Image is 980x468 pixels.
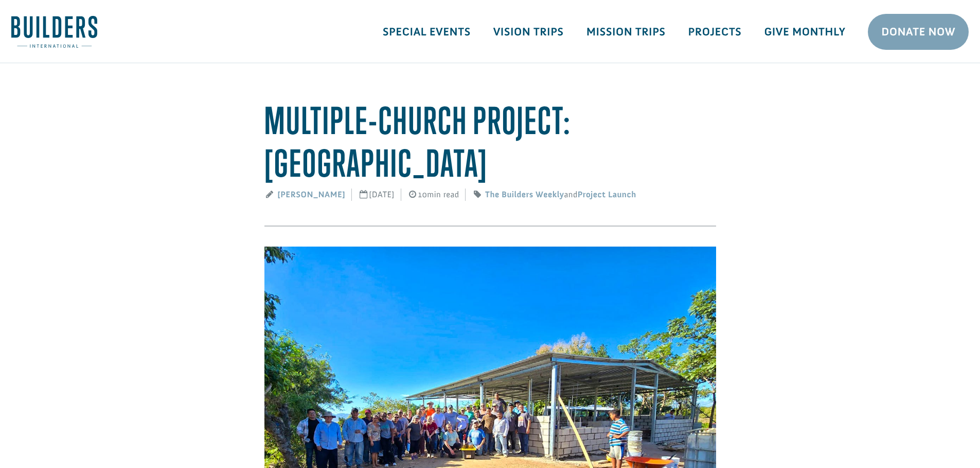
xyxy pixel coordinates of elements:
a: [PERSON_NAME] [277,190,345,200]
a: Vision Trips [482,17,575,47]
a: Project Launch [578,190,636,200]
a: Special Events [371,17,482,47]
h1: Multiple-Church Project: [GEOGRAPHIC_DATA] [264,99,716,185]
a: Mission Trips [575,17,677,47]
a: Projects [677,17,753,47]
a: The Builders Weekly [485,190,564,200]
span: [DATE] [352,182,401,208]
a: Give Monthly [753,17,857,47]
a: Donate Now [868,14,969,50]
span: 10min read [401,182,466,208]
span: and [466,182,643,208]
img: Builders International [11,16,97,48]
